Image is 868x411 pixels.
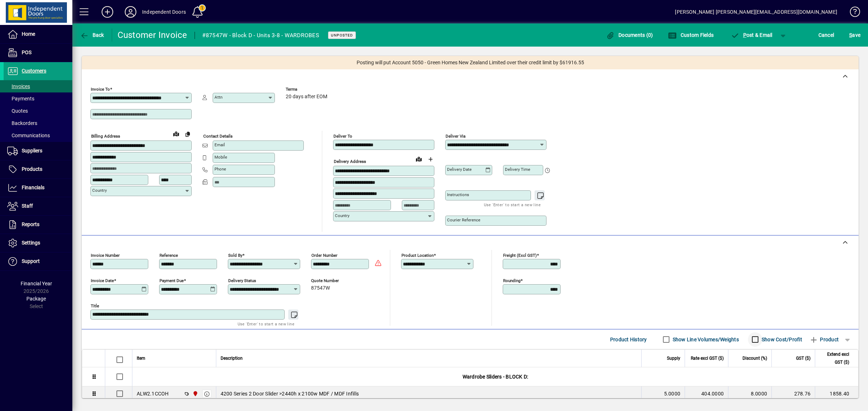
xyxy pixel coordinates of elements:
mat-label: Country [335,213,349,218]
span: Package [26,296,46,302]
mat-label: Invoice To [91,87,110,92]
span: Support [22,258,40,264]
span: ost & Email [731,32,773,38]
span: Christchurch [191,390,199,398]
mat-label: Mobile [214,155,227,160]
span: Discount (%) [743,354,767,362]
button: Cancel [817,29,836,42]
a: Settings [4,234,72,252]
a: Support [4,252,72,271]
a: Suppliers [4,142,72,160]
a: Quotes [4,105,72,117]
span: 87547W [311,285,330,291]
span: Posting will put Account 5050 - Green Homes New Zealand Limited over their credit limit by $61916.55 [357,59,584,66]
span: ave [849,29,860,41]
mat-label: Reference [159,253,178,258]
button: Profile [119,5,142,18]
span: POS [22,49,31,55]
span: Reports [22,221,39,227]
a: Home [4,25,72,43]
span: Rate excl GST ($) [691,354,724,362]
button: Post & Email [727,29,776,42]
span: Terms [286,87,329,92]
span: Communications [7,133,50,138]
a: Reports [4,216,72,234]
mat-label: Courier Reference [447,217,480,222]
mat-label: Order number [311,253,337,258]
span: Extend excl GST ($) [820,350,849,366]
a: Products [4,160,72,178]
span: Financial Year [21,281,52,286]
span: Back [80,32,104,38]
span: Products [22,166,42,172]
span: S [849,32,852,38]
span: Payments [7,96,34,101]
mat-hint: Use 'Enter' to start a new line [484,200,541,209]
span: Settings [22,240,40,246]
div: ALW2.1CCOH [137,390,169,397]
span: Invoices [7,83,30,89]
div: Independent Doors [142,6,186,18]
mat-label: Delivery date [447,167,472,172]
mat-label: Freight (excl GST) [503,253,537,258]
mat-label: Deliver via [446,134,465,139]
span: Customers [22,68,46,74]
mat-label: Delivery time [505,167,530,172]
td: 8.0000 [728,386,771,401]
mat-label: Deliver To [333,134,352,139]
span: Custom Fields [668,32,714,38]
span: 5.0000 [664,390,681,397]
mat-label: Payment due [159,278,184,283]
span: Supply [667,354,680,362]
app-page-header-button: Back [72,29,112,42]
button: Product History [607,333,650,346]
mat-label: Country [92,188,107,193]
td: 278.76 [771,386,815,401]
span: 20 days after EOM [286,94,327,100]
label: Show Cost/Profit [760,336,802,343]
span: GST ($) [796,354,810,362]
span: P [743,32,746,38]
a: Invoices [4,80,72,92]
td: 1858.40 [815,386,858,401]
a: Financials [4,179,72,197]
button: Product [806,333,842,346]
span: Backorders [7,120,37,126]
div: Wardrobe Sliders - BLOCK D: [132,367,858,386]
mat-label: Invoice number [91,253,120,258]
a: Payments [4,92,72,105]
span: Staff [22,203,33,209]
span: 4200 Series 2 Door Slider >2440h x 2100w MDF / MDF Infills [221,390,359,397]
span: Unposted [331,33,353,38]
a: Backorders [4,117,72,129]
span: Documents (0) [606,32,653,38]
button: Back [78,29,106,42]
mat-label: Product location [401,253,434,258]
button: Documents (0) [604,29,655,42]
span: Home [22,31,35,37]
span: Cancel [818,29,834,41]
mat-label: Rounding [503,278,520,283]
span: Quote number [311,278,354,283]
button: Save [847,29,862,42]
button: Custom Fields [666,29,715,42]
span: Product [809,334,839,345]
mat-label: Invoice date [91,278,114,283]
span: Item [137,354,145,362]
span: Suppliers [22,148,42,153]
a: View on map [413,153,425,165]
button: Add [96,5,119,18]
label: Show Line Volumes/Weights [671,336,739,343]
mat-label: Delivery status [228,278,256,283]
button: Choose address [425,153,436,165]
span: Product History [610,334,647,345]
button: Copy to Delivery address [182,128,193,140]
a: View on map [170,128,182,139]
a: Staff [4,197,72,215]
a: Knowledge Base [844,1,859,25]
span: Financials [22,185,44,190]
mat-label: Title [91,303,99,308]
div: #87547W - Block D - Units 3-8 - WARDROBES [202,30,319,41]
mat-label: Attn [214,95,222,100]
a: POS [4,44,72,62]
